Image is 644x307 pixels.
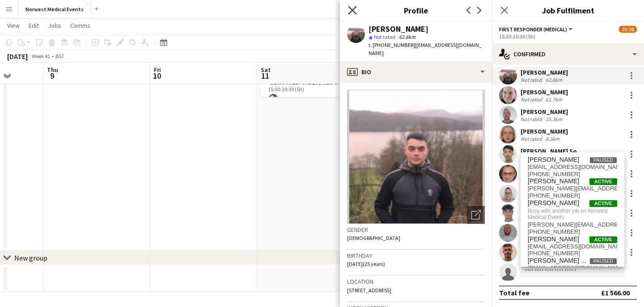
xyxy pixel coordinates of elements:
span: 9 [46,71,58,81]
span: 11 [259,71,271,81]
div: 61.7km [544,96,564,103]
span: | [EMAIL_ADDRESS][DOMAIN_NAME] [369,42,482,56]
div: Not rated [521,96,544,103]
div: [PERSON_NAME] [521,108,568,116]
a: Edit [25,20,42,31]
span: 25/26 [619,26,637,33]
span: +447584685393 [528,228,617,236]
span: liamaddison3@gmail.com [528,164,617,171]
span: Richard Alford [528,199,579,207]
span: [STREET_ADDRESS] [347,287,391,294]
div: 8.3km [544,135,561,142]
span: Mark Alderson [528,177,579,185]
span: mark-alderson@sky.com [528,185,617,192]
span: Jobs [48,21,61,29]
h3: Job Fulfilment [492,4,644,16]
div: [DATE] [7,52,28,61]
div: [PERSON_NAME] So [521,147,577,155]
div: Open photos pop-in [467,206,485,224]
button: Norwest Medical Events [18,0,91,18]
span: Edit [29,21,39,29]
span: Paused [589,157,617,164]
span: Active [589,178,617,185]
h3: Gender [347,226,485,234]
div: [PERSON_NAME] [369,25,428,33]
div: Not rated [521,116,544,122]
a: Comms [67,20,94,31]
span: +4407342632956 [528,171,617,178]
img: Crew avatar or photo [347,90,485,224]
span: +4407742863404 [528,192,617,199]
div: £1 566.00 [601,288,630,297]
span: Active [589,236,617,243]
div: Confirmed [492,43,644,65]
span: Paused [589,258,617,265]
span: View [7,21,20,29]
span: First Responder (Medical) [499,26,567,33]
div: Bio [340,61,492,83]
span: Sat [261,66,271,74]
div: [PERSON_NAME] [521,127,568,135]
span: timamer64@googlemail.com [528,243,617,250]
h3: Birthday [347,252,485,260]
h3: Profile [340,4,492,16]
div: [PERSON_NAME] [521,88,568,96]
span: Week 41 [30,53,52,59]
div: Total fee [499,288,530,297]
span: Comms [70,21,90,29]
div: BST [55,53,64,59]
div: Not rated [521,135,544,142]
span: Active [589,200,617,207]
span: [DEMOGRAPHIC_DATA] [347,235,400,241]
div: 62.8km [544,76,564,83]
div: 15:30-20:30 (5h) [499,33,637,40]
span: Busy with another job on Norwest Medical Events. [528,207,617,222]
div: New group [14,253,47,262]
span: Tim Amer [528,236,579,243]
span: Not rated [374,34,395,40]
span: richard@caarsestates.co.uk [528,221,617,228]
a: View [4,20,23,31]
div: Not rated [521,76,544,83]
span: 62.8km [397,34,417,40]
span: t. [PHONE_NUMBER] [369,42,415,48]
div: 15.3km [544,116,564,122]
div: [PERSON_NAME] [521,68,568,76]
h3: Location [347,278,485,286]
span: [DATE] (25 years) [347,261,385,267]
a: Jobs [44,20,65,31]
button: First Responder (Medical) [499,26,574,33]
span: Chloe Apps [528,257,589,265]
span: Fri [154,66,161,74]
span: Thu [47,66,58,74]
span: 10 [153,71,161,81]
span: chloeapps_2@hotmail.com [528,265,617,272]
span: Liam Addison [528,156,579,164]
span: +447725523581 [528,250,617,257]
